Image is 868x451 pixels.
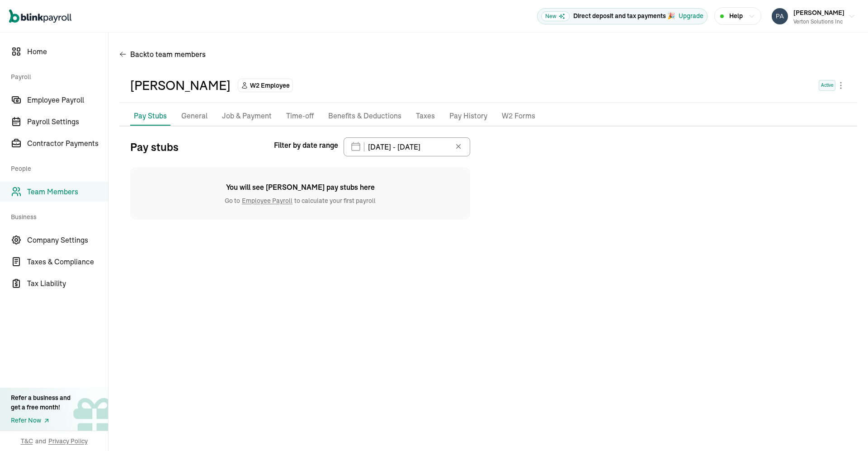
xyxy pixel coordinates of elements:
[27,186,108,197] span: Team Members
[679,11,703,21] button: Upgrade
[344,137,470,156] input: XX/XX/XX - XX/XX/XX
[27,116,108,127] span: Payroll Settings
[27,46,108,57] span: Home
[130,182,470,193] span: You will see [PERSON_NAME] pay stubs here
[11,416,71,425] a: Refer Now
[793,18,844,26] div: Verton Solutions Inc
[11,203,103,228] span: Business
[27,138,108,149] span: Contractor Payments
[11,63,103,88] span: Payroll
[27,94,108,105] span: Employee Payroll
[27,256,108,267] span: Taxes & Compliance
[130,140,179,154] h3: Pay stubs
[11,393,71,412] div: Refer a business and get a free month!
[130,193,470,205] span: Go to to calculate your first payroll
[222,110,272,122] p: Job & Payment
[181,110,208,122] p: General
[714,7,761,25] button: Help
[48,437,88,446] span: Privacy Policy
[793,9,844,17] span: [PERSON_NAME]
[502,110,535,122] p: W2 Forms
[21,437,33,446] span: T&C
[130,76,231,95] div: [PERSON_NAME]
[130,49,206,60] span: Back
[286,110,314,122] p: Time-off
[240,197,294,205] a: Employee Payroll
[274,140,338,150] span: Filter by date range
[250,81,290,90] span: W2 Employee
[823,408,868,451] iframe: Chat Widget
[11,155,103,180] span: People
[328,110,401,122] p: Benefits & Deductions
[768,5,859,28] button: [PERSON_NAME]Verton Solutions Inc
[119,43,206,65] button: Backto team members
[147,49,206,60] span: to team members
[573,11,675,21] p: Direct deposit and tax payments 🎉
[9,3,71,29] nav: Global
[27,235,108,245] span: Company Settings
[449,110,487,122] p: Pay History
[819,80,835,91] span: Active
[729,11,743,21] span: Help
[541,11,570,21] span: New
[134,110,167,121] p: Pay Stubs
[416,110,435,122] p: Taxes
[27,278,108,289] span: Tax Liability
